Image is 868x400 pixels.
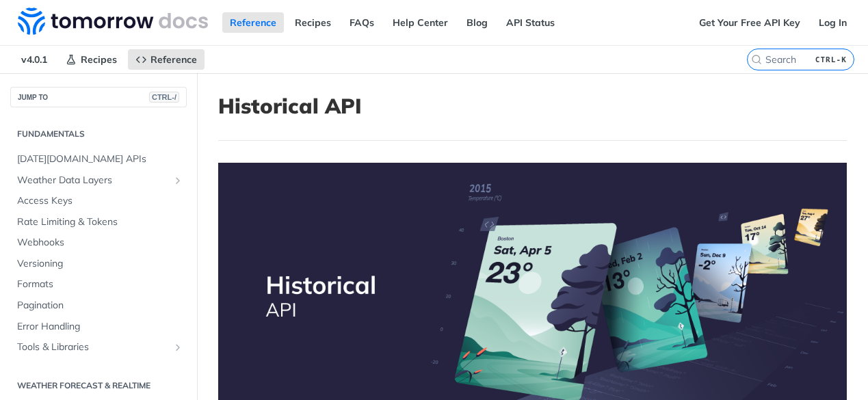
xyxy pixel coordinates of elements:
[692,12,808,33] a: Get Your Free API Key
[10,274,187,295] a: Formats
[17,299,183,312] span: Pagination
[10,379,187,392] h2: Weather Forecast & realtime
[459,12,495,33] a: Blog
[10,87,187,107] button: JUMP TOCTRL-/
[287,12,339,33] a: Recipes
[14,49,55,70] span: v4.0.1
[17,320,183,334] span: Error Handling
[17,278,183,291] span: Formats
[10,337,187,358] a: Tools & LibrariesShow subpages for Tools & Libraries
[812,53,850,66] kbd: CTRL-K
[10,128,187,140] h2: Fundamentals
[18,8,208,35] img: Tomorrow.io Weather API Docs
[58,49,124,70] a: Recipes
[811,12,854,33] a: Log In
[17,257,183,271] span: Versioning
[10,295,187,316] a: Pagination
[172,342,183,353] button: Show subpages for Tools & Libraries
[10,232,187,253] a: Webhooks
[10,170,187,191] a: Weather Data LayersShow subpages for Weather Data Layers
[17,236,183,250] span: Webhooks
[218,94,847,118] h1: Historical API
[10,191,187,211] a: Access Keys
[149,92,179,103] span: CTRL-/
[10,317,187,337] a: Error Handling
[17,215,183,229] span: Rate Limiting & Tokens
[10,212,187,232] a: Rate Limiting & Tokens
[150,53,197,66] span: Reference
[222,12,284,33] a: Reference
[128,49,205,70] a: Reference
[81,53,117,66] span: Recipes
[342,12,382,33] a: FAQs
[499,12,562,33] a: API Status
[17,174,169,187] span: Weather Data Layers
[751,54,762,65] svg: Search
[172,175,183,186] button: Show subpages for Weather Data Layers
[17,152,183,166] span: [DATE][DOMAIN_NAME] APIs
[10,149,187,170] a: [DATE][DOMAIN_NAME] APIs
[385,12,456,33] a: Help Center
[17,194,183,208] span: Access Keys
[17,341,169,354] span: Tools & Libraries
[10,254,187,274] a: Versioning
